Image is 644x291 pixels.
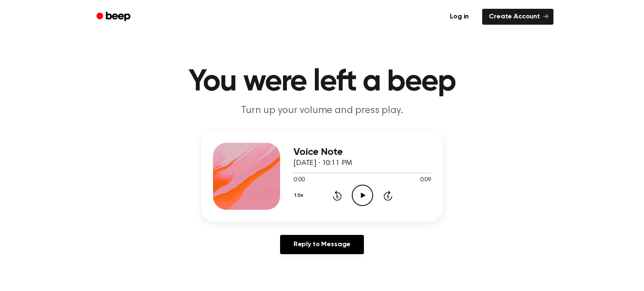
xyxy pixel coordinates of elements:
span: 0:00 [293,176,304,185]
p: Turn up your volume and press play. [161,104,483,118]
span: [DATE] · 10:11 PM [293,160,352,167]
button: 1.0x [293,188,306,203]
h1: You were left a beep [107,67,537,97]
h3: Voice Note [293,147,431,158]
a: Beep [91,9,138,25]
a: Create Account [482,9,553,25]
span: 0:09 [420,176,431,185]
a: Reply to Message [280,235,364,254]
a: Log in [441,7,477,26]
